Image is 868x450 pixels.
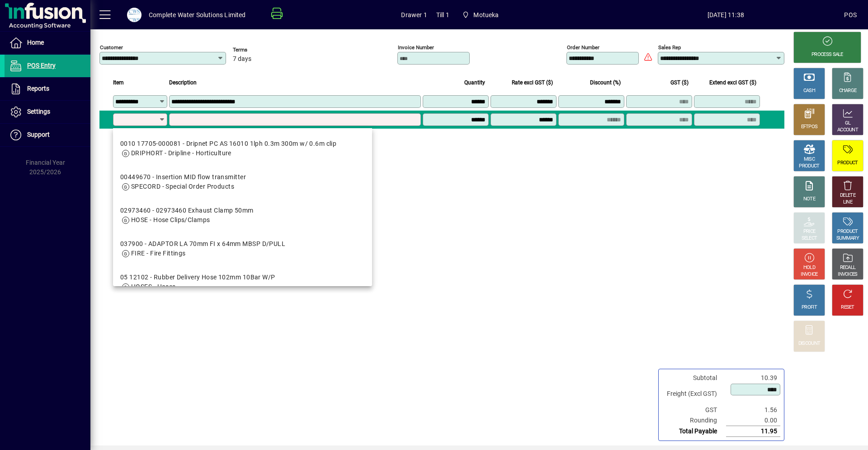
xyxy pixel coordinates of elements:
span: Support [27,131,50,138]
mat-option: 0010 17705-000081 - Dripnet PC AS 16010 1lph 0.3m 300m w/ 0.6m clip [113,132,372,165]
td: Total Payable [662,426,726,437]
td: Rounding [662,415,726,426]
span: HOSE - Hose Clips/Clamps [131,216,210,223]
mat-label: Sales rep [658,44,681,51]
div: PRODUCT [799,163,819,170]
div: 0010 17705-000081 - Dripnet PC AS 16010 1lph 0.3m 300m w/ 0.6m clip [120,139,336,148]
div: RECALL [840,264,856,271]
mat-label: Order number [567,44,599,51]
span: Discount (%) [590,78,621,88]
div: PRICE [803,228,816,235]
div: INVOICE [801,271,817,278]
div: PROFIT [802,304,817,311]
mat-option: 00449670 - Insertion MID flow transmitter [113,165,372,199]
div: PRODUCT [837,228,858,235]
div: DELETE [840,192,855,199]
mat-option: 05 12102 - Rubber Delivery Hose 102mm 10Bar W/P [113,265,372,299]
div: 037900 - ADAPTOR LA 70mm FI x 64mm MBSP D/PULL [120,239,285,249]
td: 1.56 [726,405,780,415]
td: Freight (Excl GST) [662,383,726,405]
span: Home [27,39,44,46]
span: DRIPHORT - Dripline - Horticulture [131,149,231,157]
button: Profile [120,7,149,23]
div: CASH [803,88,815,94]
span: [DATE] 11:38 [607,8,844,22]
div: MISC [804,156,815,163]
div: GL [845,120,851,127]
div: CHARGE [839,88,857,94]
span: Till 1 [436,8,449,22]
span: POS Entry [27,62,56,69]
span: Motueka [473,8,499,22]
div: RESET [841,304,854,311]
div: INVOICES [838,271,857,278]
span: Motueka [458,7,503,23]
div: DISCOUNT [798,340,820,347]
div: PRODUCT [837,160,858,167]
div: NOTE [803,196,815,203]
mat-option: 02973460 - 02973460 Exhaust Clamp 50mm [113,199,372,232]
span: GST ($) [670,78,689,88]
div: 00449670 - Insertion MID flow transmitter [120,172,246,182]
div: 02973460 - 02973460 Exhaust Clamp 50mm [120,206,254,215]
div: EFTPOS [801,124,818,130]
div: SELECT [802,235,817,242]
td: Subtotal [662,373,726,383]
span: Terms [233,47,287,53]
span: Description [169,78,197,88]
td: 10.39 [726,373,780,383]
span: Quantity [464,78,485,88]
span: 7 days [233,56,251,63]
a: Settings [5,101,90,123]
a: Reports [5,78,90,100]
td: 0.00 [726,415,780,426]
td: 11.95 [726,426,780,437]
div: PROCESS SALE [811,51,843,58]
span: Settings [27,108,50,115]
a: Support [5,124,90,146]
div: SUMMARY [836,235,859,242]
div: Complete Water Solutions Limited [149,8,246,22]
div: 05 12102 - Rubber Delivery Hose 102mm 10Bar W/P [120,273,275,282]
div: ACCOUNT [837,127,858,134]
mat-label: Invoice number [398,44,434,51]
td: GST [662,405,726,415]
div: HOLD [803,264,815,271]
a: Home [5,32,90,54]
mat-label: Customer [100,44,123,51]
mat-option: 037900 - ADAPTOR LA 70mm FI x 64mm MBSP D/PULL [113,232,372,265]
div: POS [844,8,857,22]
div: LINE [843,199,852,206]
span: Rate excl GST ($) [512,78,553,88]
span: Reports [27,85,49,92]
span: FIRE - Fire Fittings [131,250,186,257]
span: SPECORD - Special Order Products [131,183,234,190]
span: HOSES - Hoses [131,283,176,290]
span: Extend excl GST ($) [709,78,756,88]
span: Item [113,78,124,88]
span: Drawer 1 [401,8,427,22]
